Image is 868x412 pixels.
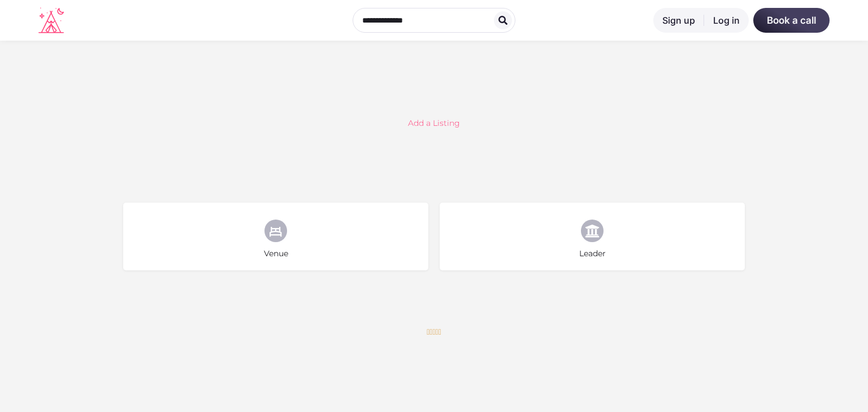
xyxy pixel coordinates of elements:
a: Log in [704,8,749,33]
span: Leader [578,249,606,260]
p: Add a Listing [126,117,742,129]
i:  [432,327,435,338]
i:  [427,327,429,338]
a: Sign up [653,8,704,33]
i:  [436,327,439,338]
i:  [429,327,432,338]
a: Book a call [753,8,830,33]
i:  [439,327,441,338]
div: 5/5 [427,327,441,338]
span: Venue [263,249,288,260]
